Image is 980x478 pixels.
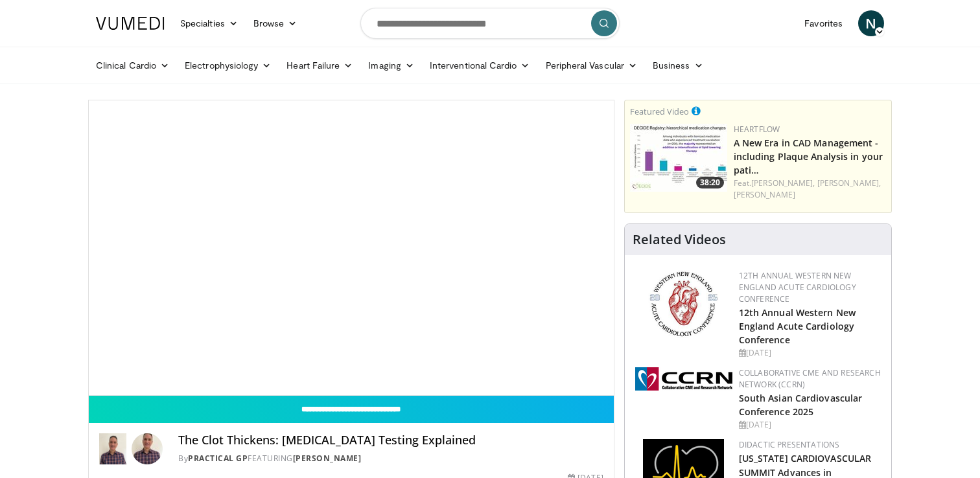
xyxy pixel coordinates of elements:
img: 0954f259-7907-4053-a817-32a96463ecc8.png.150x105_q85_autocrop_double_scale_upscale_version-0.2.png [647,270,719,338]
div: Didactic Presentations [739,439,881,451]
a: Business [645,52,711,78]
span: 38:20 [696,177,724,188]
a: N [858,10,884,36]
h4: The Clot Thickens: [MEDICAL_DATA] Testing Explained [178,433,603,448]
div: Feat. [734,177,886,201]
a: Practical GP [188,453,248,464]
div: [DATE] [739,419,881,431]
img: Practical GP [99,433,126,464]
img: VuMedi Logo [96,17,165,30]
a: Collaborative CME and Research Network (CCRN) [739,367,881,390]
a: Peripheral Vascular [538,52,645,78]
a: Clinical Cardio [88,52,177,78]
img: a04ee3ba-8487-4636-b0fb-5e8d268f3737.png.150x105_q85_autocrop_double_scale_upscale_version-0.2.png [635,367,732,391]
a: Heart Failure [279,52,360,78]
video-js: Video Player [89,100,614,396]
a: Specialties [172,10,246,36]
img: Avatar [132,433,163,464]
a: A New Era in CAD Management - including Plaque Analysis in your pati… [734,137,883,176]
img: 738d0e2d-290f-4d89-8861-908fb8b721dc.150x105_q85_crop-smart_upscale.jpg [630,124,727,192]
a: Favorites [797,10,850,36]
div: By FEATURING [178,453,603,464]
a: Heartflow [734,124,780,135]
small: Featured Video [630,106,689,117]
a: 38:20 [630,124,727,192]
a: Interventional Cardio [422,52,538,78]
a: South Asian Cardiovascular Conference 2025 [739,392,863,418]
div: [DATE] [739,347,881,359]
h4: Related Videos [633,232,726,247]
a: 12th Annual Western New England Acute Cardiology Conference [739,306,856,346]
a: 12th Annual Western New England Acute Cardiology Conference [739,270,856,304]
a: [PERSON_NAME], [751,177,815,188]
a: Electrophysiology [177,52,279,78]
a: [PERSON_NAME], [817,177,881,188]
a: Imaging [360,52,422,78]
a: [PERSON_NAME] [734,189,795,200]
a: Browse [246,10,305,36]
a: [PERSON_NAME] [293,453,362,464]
input: Search topics, interventions [360,8,620,39]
